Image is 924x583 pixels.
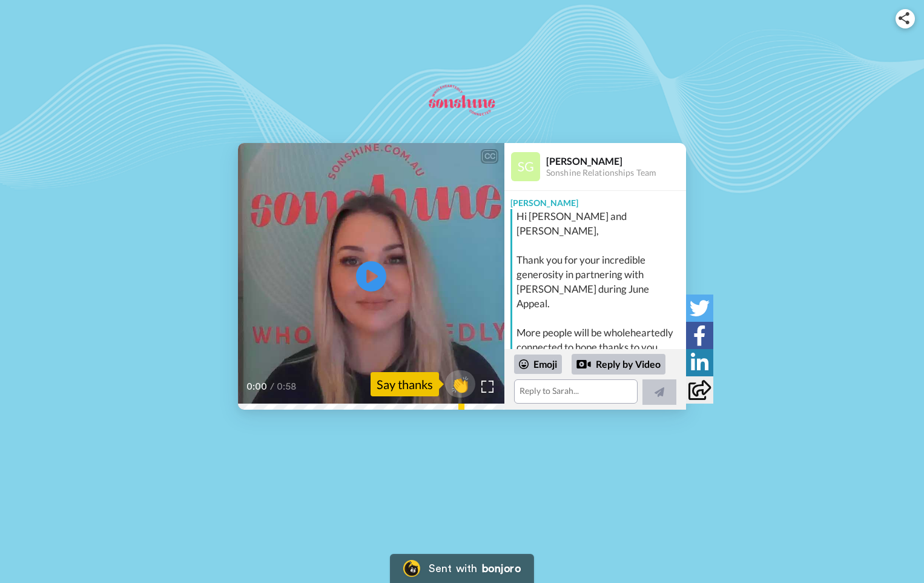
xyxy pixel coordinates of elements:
span: 0:58 [277,379,298,394]
img: ic_share.svg [899,12,909,24]
div: Say thanks [371,372,439,396]
div: CC [482,150,497,162]
span: 👏 [445,375,475,394]
div: Reply by Video [576,357,591,371]
div: Emoji [514,355,562,374]
span: / [270,379,274,394]
img: Full screen [481,381,493,393]
div: Hi [PERSON_NAME] and [PERSON_NAME], Thank you for your incredible generosity in partnering with [... [516,209,683,442]
div: Reply by Video [572,354,665,375]
div: [PERSON_NAME] [546,155,685,167]
span: 0:00 [246,379,268,394]
div: Sonshine Relationships Team [546,168,685,178]
button: 👏 [445,370,475,398]
div: [PERSON_NAME] [504,191,686,209]
img: Profile Image [511,152,540,181]
img: Sonshine logo [420,76,503,125]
